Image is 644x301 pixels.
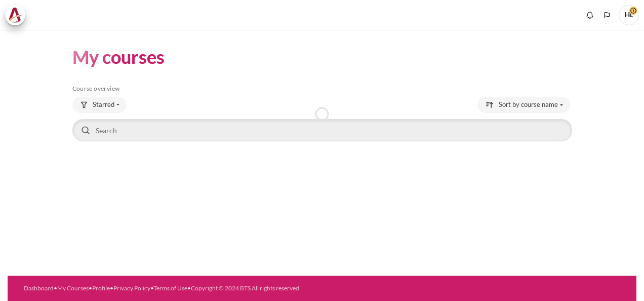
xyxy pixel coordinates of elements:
button: Languages [599,8,615,23]
a: Profile [92,284,110,292]
button: Grouping drop-down menu [72,97,127,113]
div: Show notification window with no new notifications [582,8,597,23]
span: HL [619,5,639,25]
h5: Course overview [72,85,572,93]
span: Sort by course name [499,100,558,110]
a: User menu [619,5,639,25]
a: Architeck Architeck [5,5,30,25]
span: Starred [93,100,114,110]
h1: My courses [72,45,165,69]
a: Privacy Policy [113,284,150,292]
div: Course overview controls [72,97,572,143]
a: Copyright © 2024 BTS All rights reserved [191,284,299,292]
section: Content [8,30,636,159]
input: Search [72,119,572,141]
button: Sorting drop-down menu [477,97,570,113]
a: Dashboard [24,284,54,292]
a: My Courses [57,284,89,292]
a: Terms of Use [153,284,187,292]
div: • • • • • [24,284,351,293]
img: Architeck [8,8,22,23]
